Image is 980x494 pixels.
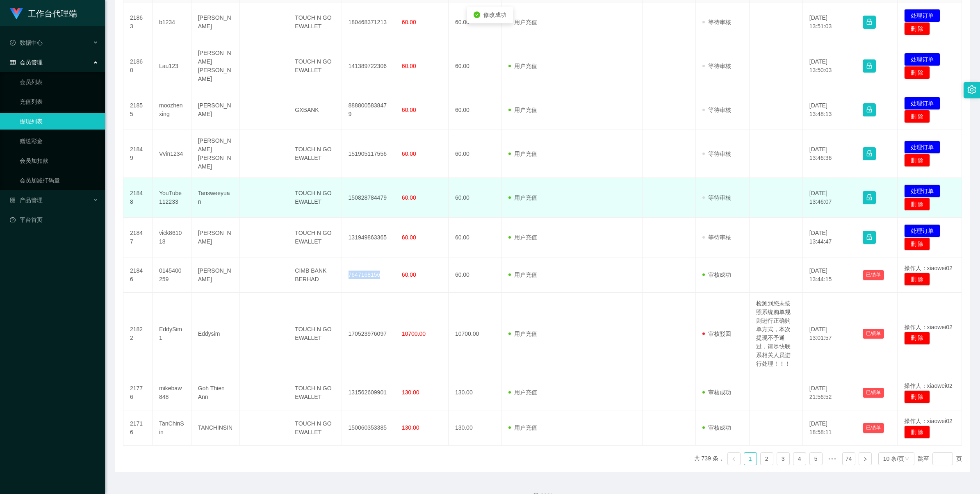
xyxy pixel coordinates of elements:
[904,332,930,345] button: 删 除
[803,218,856,257] td: [DATE] 13:44:47
[123,2,153,42] td: 21863
[449,90,502,130] td: 60.00
[20,133,98,149] a: 赠送彩金
[10,59,43,66] span: 会员管理
[904,9,940,22] button: 处理订单
[449,2,502,42] td: 60.00
[702,389,731,396] span: 审核成功
[803,293,856,375] td: [DATE] 13:01:57
[153,42,191,90] td: Lau123
[342,218,395,257] td: 131949863365
[859,452,872,465] li: 下一页
[402,63,416,69] span: 60.00
[449,130,502,178] td: 60.00
[727,452,741,465] li: 上一页
[123,178,153,218] td: 21848
[904,97,940,110] button: 处理订单
[863,103,876,116] button: 图标: lock
[793,452,806,465] li: 4
[153,257,191,293] td: 0145400259
[342,42,395,90] td: 141389722306
[10,59,16,65] i: 图标: table
[904,265,953,271] span: 操作人：xiaowei02
[803,90,856,130] td: [DATE] 13:48:13
[191,2,240,42] td: [PERSON_NAME]
[863,423,884,433] button: 已锁单
[702,234,731,241] span: 等待审核
[10,212,98,228] a: 图标: dashboard平台首页
[508,19,537,25] span: 用户充值
[803,410,856,446] td: [DATE] 18:58:11
[702,19,731,25] span: 等待审核
[342,410,395,446] td: 150060353385
[474,11,480,18] i: icon: check-circle
[288,42,342,90] td: TOUCH N GO EWALLET
[123,293,153,375] td: 21822
[744,452,757,465] li: 1
[449,293,502,375] td: 10700.00
[123,410,153,446] td: 21716
[10,8,23,20] img: logo.9652507e.png
[702,150,731,157] span: 等待审核
[123,257,153,293] td: 21846
[826,452,839,465] span: •••
[288,257,342,293] td: CIMB BANK BERHAD
[508,63,537,69] span: 用户充值
[777,452,790,465] li: 3
[508,389,537,396] span: 用户充值
[904,273,930,286] button: 删 除
[20,172,98,189] a: 会员加减打码量
[843,453,855,465] a: 74
[803,375,856,410] td: [DATE] 21:56:52
[483,11,506,18] span: 修改成功
[826,452,839,465] li: 向后 5 页
[744,453,757,465] a: 1
[863,16,876,29] button: 图标: lock
[863,388,884,398] button: 已锁单
[508,234,537,241] span: 用户充值
[402,234,416,241] span: 60.00
[810,453,822,465] a: 5
[123,90,153,130] td: 21855
[288,130,342,178] td: TOUCH N GO EWALLET
[702,194,731,201] span: 等待审核
[402,19,416,25] span: 60.00
[10,197,43,203] span: 产品管理
[342,90,395,130] td: 8888005838479
[508,150,537,157] span: 用户充值
[777,453,789,465] a: 3
[803,130,856,178] td: [DATE] 13:46:36
[449,178,502,218] td: 60.00
[967,85,976,94] i: 图标: setting
[153,375,191,410] td: mikebaw848
[191,257,240,293] td: [PERSON_NAME]
[904,22,930,35] button: 删 除
[191,375,240,410] td: Goh Thien Ann
[904,390,930,403] button: 删 除
[449,42,502,90] td: 60.00
[28,0,77,27] h1: 工作台代理端
[863,191,876,204] button: 图标: lock
[288,2,342,42] td: TOUCH N GO EWALLET
[732,457,736,462] i: 图标: left
[449,375,502,410] td: 130.00
[10,39,43,46] span: 数据中心
[10,197,16,203] i: 图标: appstore-o
[449,410,502,446] td: 130.00
[760,452,773,465] li: 2
[904,224,940,237] button: 处理订单
[904,324,953,330] span: 操作人：xiaowei02
[191,130,240,178] td: [PERSON_NAME] [PERSON_NAME]
[191,90,240,130] td: [PERSON_NAME]
[702,424,731,431] span: 审核成功
[191,42,240,90] td: [PERSON_NAME] [PERSON_NAME]
[123,218,153,257] td: 21847
[904,154,930,167] button: 删 除
[904,198,930,211] button: 删 除
[702,63,731,69] span: 等待审核
[10,10,77,16] a: 工作台代理端
[402,271,416,278] span: 60.00
[904,418,953,424] span: 操作人：xiaowei02
[123,130,153,178] td: 21849
[904,110,930,123] button: 删 除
